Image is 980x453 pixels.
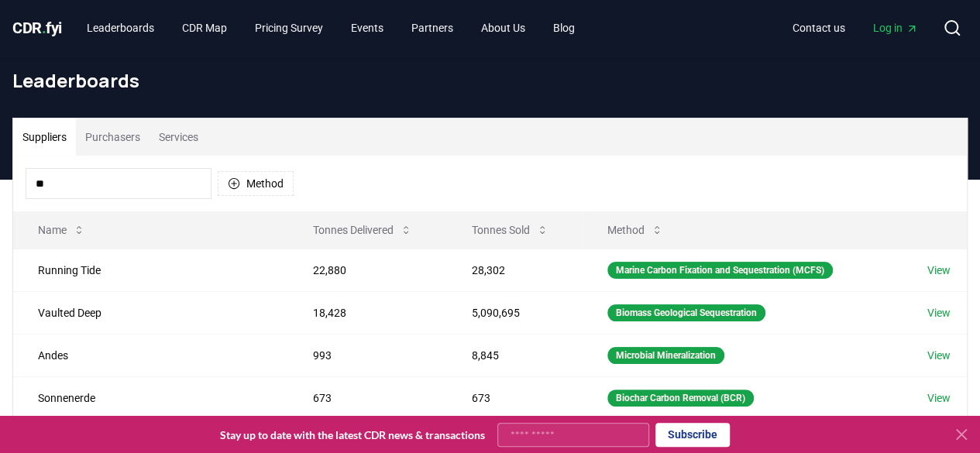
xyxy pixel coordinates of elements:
td: 5,090,695 [447,291,582,334]
a: Pricing Survey [242,14,335,42]
td: 22,880 [288,249,447,291]
span: . [42,19,46,37]
div: Biochar Carbon Removal (BCR) [607,390,754,407]
td: Vaulted Deep [13,291,288,334]
a: Contact us [780,14,858,42]
a: Leaderboards [74,14,167,42]
td: 8,845 [447,334,582,376]
td: Andes [13,334,288,376]
button: Purchasers [76,118,150,156]
button: Method [218,171,294,196]
nav: Main [74,14,587,42]
a: Log in [861,14,930,42]
td: 673 [288,376,447,419]
td: 993 [288,334,447,376]
td: 673 [447,376,582,419]
nav: Main [780,14,930,42]
a: Blog [541,14,587,42]
div: Marine Carbon Fixation and Sequestration (MCFS) [607,262,833,279]
h1: Leaderboards [12,68,968,93]
button: Method [595,214,676,245]
button: Tonnes Sold [459,214,561,245]
a: Partners [399,14,466,42]
td: Running Tide [13,249,288,291]
td: Sonnenerde [13,376,288,419]
button: Services [150,118,208,156]
span: CDR fyi [12,19,62,37]
td: 28,302 [447,249,582,291]
a: View [927,263,951,278]
div: Biomass Geological Sequestration [607,304,765,321]
a: CDR Map [170,14,239,42]
button: Suppliers [13,118,76,156]
button: Name [26,214,98,245]
a: View [927,348,951,363]
td: 18,428 [288,291,447,334]
a: Events [339,14,396,42]
a: CDR.fyi [12,17,62,39]
button: Tonnes Delivered [301,214,425,245]
a: About Us [469,14,538,42]
span: Log in [873,20,918,36]
a: View [927,305,951,321]
a: View [927,390,951,406]
div: Microbial Mineralization [607,347,724,364]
